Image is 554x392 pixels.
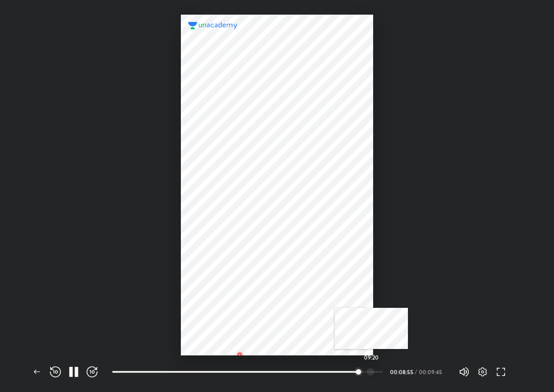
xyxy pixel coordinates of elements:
[234,349,245,360] img: wMgqJGBwKWe8AAAAABJRU5ErkJggg==
[390,369,413,375] div: 00:08:55
[415,369,417,375] div: /
[188,22,238,29] img: logo.2a7e12a2.svg
[364,354,379,360] h5: 09:20
[419,369,444,375] div: 00:09:45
